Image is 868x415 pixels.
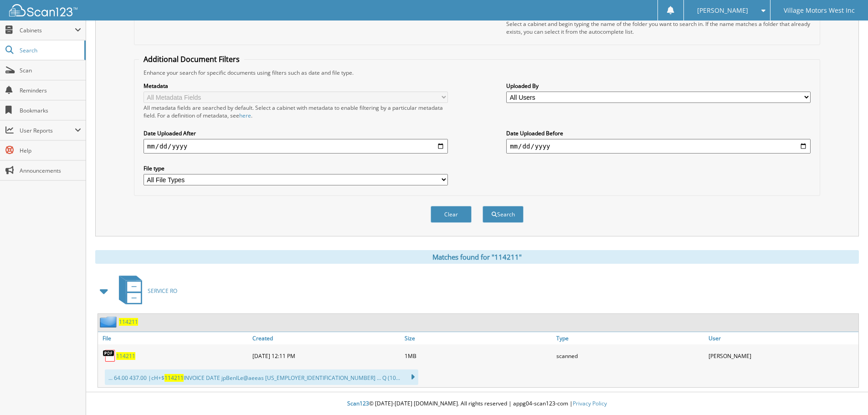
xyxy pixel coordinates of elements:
div: Select a cabinet and begin typing the name of the folder you want to search in. If the name match... [506,20,811,36]
span: Help [20,147,81,154]
button: Search [483,206,524,223]
span: Cabinets [20,26,75,34]
div: All metadata fields are searched by default. Select a cabinet with metadata to enable filtering b... [144,104,448,119]
a: Privacy Policy [573,400,607,407]
span: Scan [20,67,81,74]
a: Size [402,332,555,344]
a: User [706,332,858,344]
span: SERVICE RO [148,287,177,295]
a: SERVICE RO [113,273,177,309]
input: start [144,139,448,154]
label: Metadata [144,82,448,90]
span: Bookmarks [20,107,81,114]
a: here [239,112,251,119]
button: Clear [431,206,472,223]
label: Uploaded By [506,82,811,90]
img: PDF.png [103,349,116,363]
span: Scan123 [347,400,369,407]
a: Type [554,332,706,344]
span: Search [20,46,80,54]
span: Village Motors West Inc [784,8,855,13]
a: 114211 [119,318,138,326]
label: Date Uploaded Before [506,129,811,137]
div: [PERSON_NAME] [706,347,858,365]
span: 114211 [164,374,184,382]
label: File type [144,164,448,172]
div: [DATE] 12:11 PM [250,347,402,365]
a: Created [250,332,402,344]
span: User Reports [20,127,75,134]
label: Date Uploaded After [144,129,448,137]
div: Enhance your search for specific documents using filters such as date and file type. [139,69,815,77]
span: Announcements [20,167,81,174]
a: 114211 [116,352,135,360]
div: ... 64.00 437.00 |cH+$ INVOICE DATE jpBenlLe@aeeas [US_EMPLOYER_IDENTIFICATION_NUMBER] ... Q (10... [105,369,418,385]
div: scanned [554,347,706,365]
img: folder2.png [100,316,119,328]
img: scan123-logo-white.svg [9,4,77,16]
span: [PERSON_NAME] [697,8,748,13]
a: File [98,332,250,344]
div: Matches found for "114211" [95,250,859,264]
legend: Additional Document Filters [139,54,244,64]
span: Reminders [20,87,81,94]
div: © [DATE]-[DATE] [DOMAIN_NAME]. All rights reserved | appg04-scan123-com | [86,393,868,415]
iframe: Chat Widget [822,371,868,415]
input: end [506,139,811,154]
div: 1MB [402,347,555,365]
